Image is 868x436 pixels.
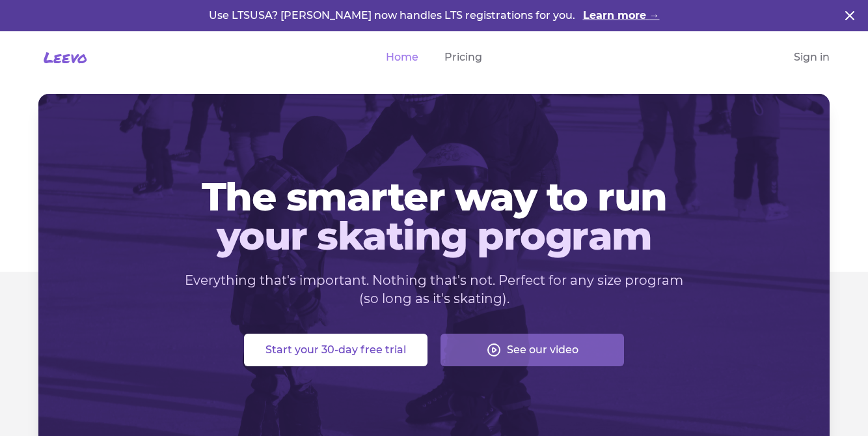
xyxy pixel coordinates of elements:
span: Use LTSUSA? [PERSON_NAME] now handles LTS registrations for you. [209,9,578,22]
a: Leevo [38,47,87,68]
a: Sign in [794,50,830,65]
button: See our video [441,334,624,366]
span: See our video [507,342,578,358]
span: → [649,9,660,22]
a: Pricing [444,50,482,65]
span: The smarter way to run [59,177,809,216]
a: Home [386,50,418,65]
span: your skating program [59,216,809,255]
p: Everything that's important. Nothing that's not. Perfect for any size program (so long as it's sk... [184,271,684,308]
a: Learn more [583,8,660,23]
button: Start your 30-day free trial [244,334,427,366]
